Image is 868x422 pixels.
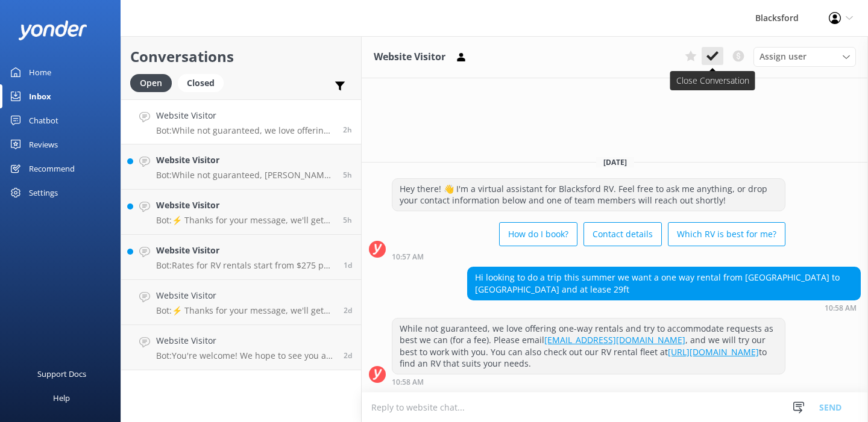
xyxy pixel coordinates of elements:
[156,215,334,226] p: Bot: ⚡ Thanks for your message, we'll get back to you as soon as we can. You're also welcome to k...
[668,222,785,246] button: Which RV is best for me?
[759,50,807,63] span: Assign user
[344,260,352,270] span: Oct 11 2025 11:41am (UTC -06:00) America/Chihuahua
[121,235,361,280] a: Website VisitorBot:Rates for RV rentals start from $275 per day and vary based on location, RV ty...
[29,108,58,132] div: Chatbot
[178,74,224,92] div: Closed
[392,318,785,374] div: While not guaranteed, we love offering one-way rentals and try to accommodate requests as best we...
[343,215,352,225] span: Oct 12 2025 08:25am (UTC -06:00) America/Chihuahua
[156,170,334,181] p: Bot: While not guaranteed, [PERSON_NAME] RV loves offering one-way rentals and tries to accommoda...
[37,362,86,386] div: Support Docs
[392,377,785,386] div: Oct 12 2025 10:58am (UTC -06:00) America/Chihuahua
[544,334,685,346] a: [EMAIL_ADDRESS][DOMAIN_NAME]
[121,144,361,190] a: Website VisitorBot:While not guaranteed, [PERSON_NAME] RV loves offering one-way rentals and trie...
[583,222,662,246] button: Contact details
[343,125,352,135] span: Oct 12 2025 10:58am (UTC -06:00) America/Chihuahua
[392,179,785,211] div: Hey there! 👋 I'm a virtual assistant for Blacksford RV. Feel free to ask me anything, or drop you...
[18,20,87,40] img: yonder-white-logo.png
[156,334,335,347] h4: Website Visitor
[121,325,361,370] a: Website VisitorBot:You're welcome! We hope to see you at [GEOGRAPHIC_DATA] soon!2d
[29,132,58,157] div: Reviews
[121,99,361,144] a: Website VisitorBot:While not guaranteed, we love offering one-way rentals and try to accommodate ...
[156,244,335,257] h4: Website Visitor
[392,253,424,261] strong: 10:57 AM
[825,305,857,312] strong: 10:58 AM
[178,76,230,89] a: Closed
[156,199,334,212] h4: Website Visitor
[753,47,856,66] div: Assign User
[53,386,70,410] div: Help
[130,76,178,89] a: Open
[156,305,335,316] p: Bot: ⚡ Thanks for your message, we'll get back to you as soon as we can. You're also welcome to k...
[467,303,861,312] div: Oct 12 2025 10:58am (UTC -06:00) America/Chihuahua
[29,181,58,205] div: Settings
[29,60,51,84] div: Home
[499,222,577,246] button: How do I book?
[596,157,634,167] span: [DATE]
[344,350,352,361] span: Oct 10 2025 08:09am (UTC -06:00) America/Chihuahua
[29,84,51,108] div: Inbox
[468,267,860,299] div: Hi looking to do a trip this summer we want a one way rental from [GEOGRAPHIC_DATA] to [GEOGRAPHI...
[343,170,352,180] span: Oct 12 2025 08:36am (UTC -06:00) America/Chihuahua
[156,109,334,122] h4: Website Visitor
[392,379,424,386] strong: 10:58 AM
[130,74,172,92] div: Open
[156,350,335,361] p: Bot: You're welcome! We hope to see you at [GEOGRAPHIC_DATA] soon!
[156,125,334,136] p: Bot: While not guaranteed, we love offering one-way rentals and try to accommodate requests as be...
[374,49,445,65] h3: Website Visitor
[668,346,759,358] a: [URL][DOMAIN_NAME]
[121,280,361,325] a: Website VisitorBot:⚡ Thanks for your message, we'll get back to you as soon as we can. You're als...
[344,305,352,315] span: Oct 10 2025 08:35am (UTC -06:00) America/Chihuahua
[29,157,75,181] div: Recommend
[392,252,785,261] div: Oct 12 2025 10:57am (UTC -06:00) America/Chihuahua
[156,289,335,302] h4: Website Visitor
[156,154,334,167] h4: Website Visitor
[156,260,335,271] p: Bot: Rates for RV rentals start from $275 per day and vary based on location, RV type, and time o...
[121,190,361,235] a: Website VisitorBot:⚡ Thanks for your message, we'll get back to you as soon as we can. You're als...
[130,45,352,68] h2: Conversations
